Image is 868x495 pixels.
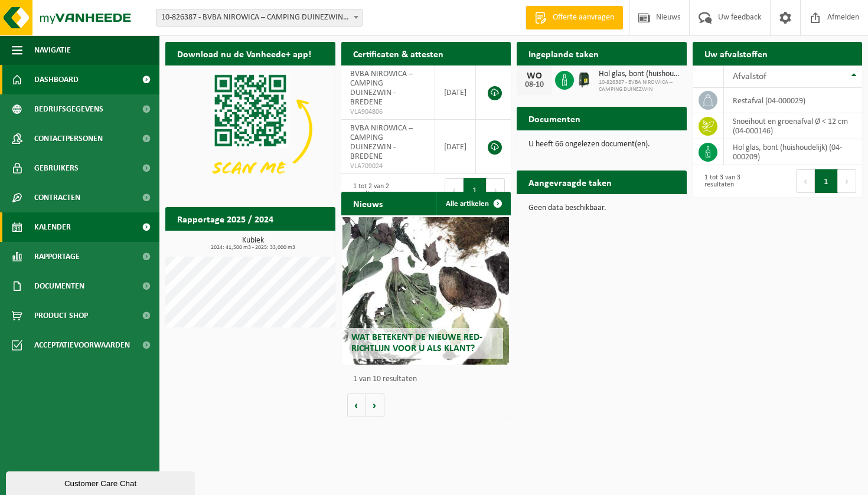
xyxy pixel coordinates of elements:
iframe: chat widget [6,469,197,495]
a: Wat betekent de nieuwe RED-richtlijn voor u als klant? [342,217,509,365]
div: 1 tot 3 van 3 resultaten [699,168,772,194]
span: Wat betekent de nieuwe RED-richtlijn voor u als klant? [351,333,482,353]
span: BVBA NIROWICA – CAMPING DUINEZWIN - BREDENE [350,70,413,107]
a: Bekijk rapportage [247,230,334,254]
span: BVBA NIROWICA – CAMPING DUINEZWIN - BREDENE [350,124,413,161]
button: 1 [815,169,838,193]
span: Kalender [34,212,71,242]
button: Previous [796,169,815,193]
span: 2024: 41,500 m3 - 2025: 33,000 m3 [171,245,335,251]
span: Navigatie [34,35,71,65]
img: CR-HR-1C-1000-PES-01 [574,69,594,89]
span: Rapportage [34,242,80,271]
button: Next [487,178,505,202]
td: [DATE] [435,65,476,120]
p: U heeft 66 ongelezen document(en). [528,140,675,149]
td: restafval (04-000029) [724,88,863,113]
span: 10-826387 - BVBA NIROWICA – CAMPING DUINEZWIN - BREDENE [156,9,362,26]
a: Offerte aanvragen [526,6,623,29]
span: Offerte aanvragen [550,12,617,24]
h2: Download nu de Vanheede+ app! [165,42,323,65]
span: 10-826387 - BVBA NIROWICA – CAMPING DUINEZWIN - BREDENE [156,9,363,27]
span: Acceptatievoorwaarden [34,330,130,360]
h2: Uw afvalstoffen [693,42,779,65]
span: Product Shop [34,301,88,330]
td: hol glas, bont (huishoudelijk) (04-000209) [724,139,863,165]
button: 1 [464,178,487,202]
div: 08-10 [523,81,546,89]
h2: Rapportage 2025 / 2024 [165,207,285,230]
img: Download de VHEPlus App [165,65,335,193]
span: Contracten [34,183,80,212]
span: Documenten [34,271,84,301]
button: Next [838,169,856,193]
div: WO [523,71,546,81]
span: VLA904806 [350,107,426,117]
h2: Documenten [517,107,592,130]
span: Afvalstof [733,72,766,81]
h2: Aangevraagde taken [517,171,624,194]
span: Contactpersonen [34,124,103,153]
td: snoeihout en groenafval Ø < 12 cm (04-000146) [724,113,863,139]
span: Dashboard [34,65,79,94]
p: Geen data beschikbaar. [528,204,675,212]
td: [DATE] [435,120,476,174]
button: Vorige [347,394,366,417]
span: Gebruikers [34,153,79,183]
span: Bedrijfsgegevens [34,94,103,124]
h2: Ingeplande taken [517,42,611,65]
h2: Certificaten & attesten [341,42,455,65]
span: VLA709024 [350,162,426,171]
p: 1 van 10 resultaten [353,375,505,383]
h2: Nieuws [341,192,394,215]
div: 1 tot 2 van 2 resultaten [347,177,420,203]
span: 10-826387 - BVBA NIROWICA – CAMPING DUINEZWIN [599,79,681,93]
span: Hol glas, bont (huishoudelijk) [599,70,681,79]
h3: Kubiek [171,237,335,251]
a: Alle artikelen [436,192,510,215]
button: Previous [445,178,464,202]
button: Volgende [366,394,384,417]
